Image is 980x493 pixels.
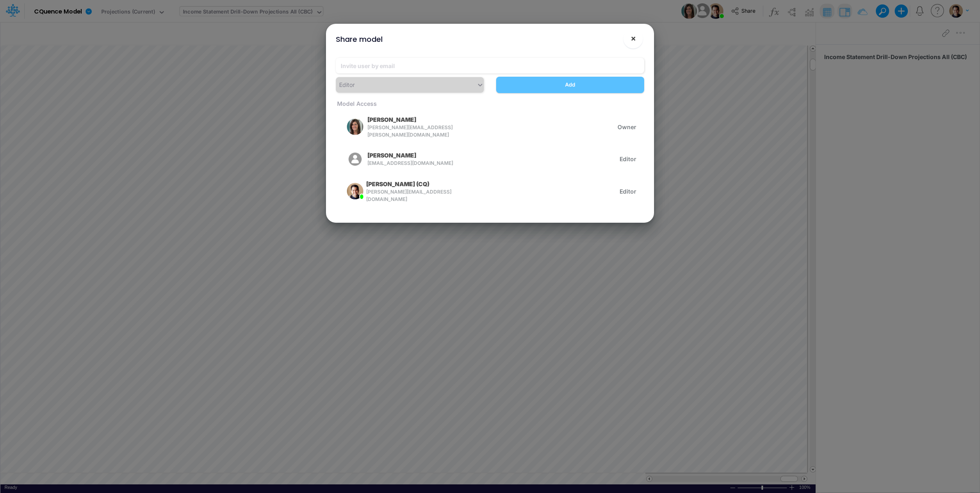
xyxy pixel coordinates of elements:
input: Invite user by email [336,58,644,73]
p: [PERSON_NAME] [367,115,416,124]
span: × [631,33,636,43]
img: rounded user avatar [347,151,363,167]
div: Share model [336,34,383,45]
p: [PERSON_NAME] (CQ) [366,180,429,188]
button: Close [623,29,643,48]
span: Model Access [336,100,377,107]
img: rounded user avatar [347,183,363,199]
span: [PERSON_NAME][EMAIL_ADDRESS][DOMAIN_NAME] [366,188,458,203]
span: Editor [620,155,636,163]
span: [EMAIL_ADDRESS][DOMAIN_NAME] [367,160,453,167]
img: rounded user avatar [347,119,363,135]
span: Owner [618,123,636,131]
span: Editor [620,187,636,196]
span: [PERSON_NAME][EMAIL_ADDRESS][PERSON_NAME][DOMAIN_NAME] [367,124,458,139]
p: [PERSON_NAME] [367,151,416,160]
